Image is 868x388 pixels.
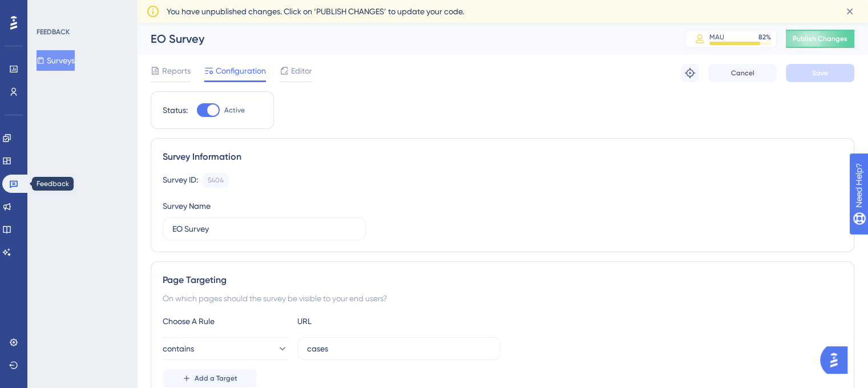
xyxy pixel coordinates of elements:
span: Configuration [216,64,266,78]
button: contains [163,337,288,360]
div: Survey ID: [163,173,198,188]
input: Type your Survey name [172,223,356,235]
span: Save [812,68,828,78]
div: Survey Name [163,199,211,213]
span: Publish Changes [793,34,847,43]
div: 82 % [758,33,771,42]
button: Add a Target [163,369,257,387]
iframe: UserGuiding AI Assistant Launcher [820,343,854,377]
div: MAU [709,33,724,42]
div: On which pages should the survey be visible to your end users? [163,292,842,305]
span: Cancel [731,68,754,78]
span: You have unpublished changes. Click on ‘PUBLISH CHANGES’ to update your code. [167,5,464,18]
button: Surveys [37,50,75,71]
div: Survey Information [163,150,842,164]
button: Publish Changes [786,30,854,48]
span: Editor [291,64,312,78]
span: Need Help? [27,3,71,17]
span: Active [224,106,245,115]
div: 5404 [208,176,224,185]
button: Cancel [708,64,777,82]
div: Status: [163,103,188,117]
span: Add a Target [195,374,237,383]
span: Reports [162,64,191,78]
div: FEEDBACK [37,27,70,37]
input: yourwebsite.com/path [307,342,491,355]
div: Page Targeting [163,273,842,287]
span: contains [163,342,194,355]
div: EO Survey [151,31,657,47]
div: URL [297,314,423,328]
div: Choose A Rule [163,314,288,328]
button: Save [786,64,854,82]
